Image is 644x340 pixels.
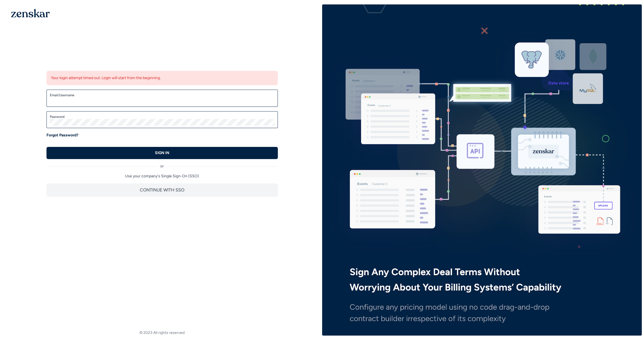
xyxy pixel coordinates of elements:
div: or [46,159,278,169]
div: Your login attempt timed out. Login will start from the beginning. [46,71,278,85]
button: SIGN IN [46,147,278,159]
img: 1OGAJ2xQqyY4LXKgY66KYq0eOWRCkrZdAb3gUhuVAqdWPZE9SRJmCz+oDMSn4zDLXe31Ii730ItAGKgCKgCCgCikA4Av8PJUP... [11,9,50,17]
a: Forgot Password? [46,133,78,138]
label: Email/Username [50,93,275,97]
p: SIGN IN [155,150,169,156]
label: Password [50,115,275,119]
footer: © 2023 All rights reserved [2,330,322,336]
button: CONTINUE WITH SSO [46,183,278,197]
p: Use your company's Single Sign-On (SSO) [46,173,278,179]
